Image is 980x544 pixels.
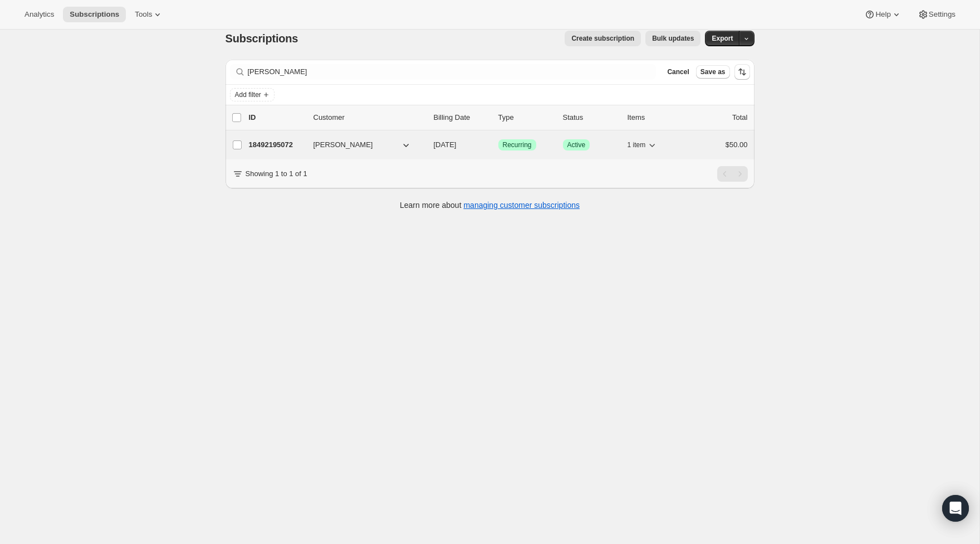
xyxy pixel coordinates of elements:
[563,112,619,123] p: Status
[498,112,554,123] div: Type
[652,34,694,43] span: Bulk updates
[313,112,425,123] p: Customer
[571,34,634,43] span: Create subscription
[248,64,656,80] input: Filter subscribers
[565,31,641,46] button: Create subscription
[434,112,489,123] p: Billing Date
[942,495,969,522] div: Open Intercom Messenger
[503,140,532,149] span: Recurring
[628,137,658,153] button: 1 item
[63,7,126,22] button: Subscriptions
[696,65,730,79] button: Save as
[734,64,750,80] button: Sort the results
[70,10,119,19] span: Subscriptions
[249,139,305,150] p: 18492195072
[700,67,726,76] span: Save as
[235,90,261,99] span: Add filter
[128,7,170,22] button: Tools
[246,168,307,179] p: Showing 1 to 1 of 1
[400,200,580,211] p: Learn more about
[628,112,683,123] div: Items
[18,7,61,22] button: Analytics
[249,112,748,123] div: IDCustomerBilling DateTypeStatusItemsTotal
[307,136,418,154] button: [PERSON_NAME]
[857,7,908,22] button: Help
[463,201,580,210] a: managing customer subscriptions
[249,137,748,153] div: 18492195072[PERSON_NAME][DATE]SuccessRecurringSuccessActive1 item$50.00
[313,139,373,150] span: [PERSON_NAME]
[705,31,739,46] button: Export
[567,140,586,149] span: Active
[717,166,748,182] nav: Pagination
[249,112,305,123] p: ID
[628,140,646,149] span: 1 item
[645,31,700,46] button: Bulk updates
[929,10,955,19] span: Settings
[726,140,748,149] span: $50.00
[663,65,693,79] button: Cancel
[434,140,457,149] span: [DATE]
[226,32,298,45] span: Subscriptions
[135,10,152,19] span: Tools
[875,10,890,19] span: Help
[230,88,275,101] button: Add filter
[667,67,689,76] span: Cancel
[712,34,733,43] span: Export
[911,7,962,22] button: Settings
[732,112,747,123] p: Total
[24,10,54,19] span: Analytics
